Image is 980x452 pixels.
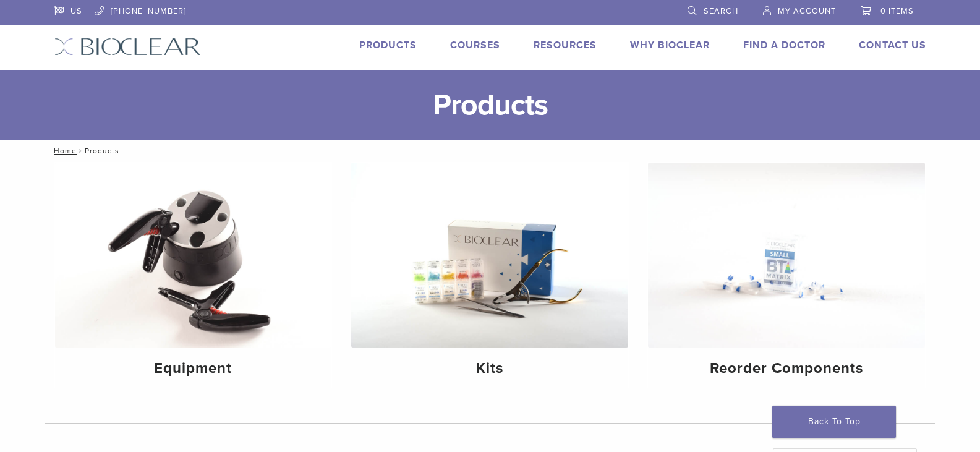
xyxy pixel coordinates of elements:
h4: Reorder Components [658,357,915,380]
img: Equipment [55,163,332,348]
img: Reorder Components [648,163,925,348]
a: Products [359,39,417,51]
nav: Products [45,140,935,162]
a: Home [50,147,77,155]
a: Courses [450,39,500,51]
h4: Kits [361,357,618,380]
span: Search [704,6,738,16]
span: / [77,148,85,154]
a: Contact Us [859,39,926,51]
span: My Account [778,6,836,16]
a: Reorder Components [648,163,925,388]
a: Back To Top [772,406,896,438]
a: Why Bioclear [630,39,710,51]
img: Bioclear [54,38,201,56]
a: Find A Doctor [743,39,825,51]
span: 0 items [880,6,914,16]
a: Resources [534,39,597,51]
a: Equipment [55,163,332,388]
img: Kits [351,163,628,348]
h4: Equipment [65,357,322,380]
a: Kits [351,163,628,388]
